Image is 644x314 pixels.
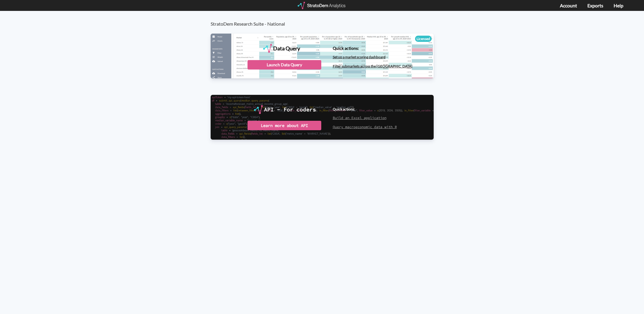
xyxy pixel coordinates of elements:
div: Licensed [415,36,432,42]
a: Help [614,3,623,8]
a: Exports [587,3,603,8]
div: Launch Data Query [248,60,321,70]
a: Filter submarkets across the [GEOGRAPHIC_DATA] [333,64,412,68]
h4: Quick actions: [333,107,397,111]
div: Data Query [273,44,300,53]
a: Set up a market scoring dashboard [333,55,386,59]
a: Build an Excel application [333,115,386,120]
h3: StratoDem Research Suite - National [211,11,440,27]
a: Query macroeconomic data with R [333,125,397,129]
div: API - For coders [264,105,316,114]
h4: Quick actions: [333,46,412,50]
a: Account [560,3,577,8]
div: Learn more about API [248,121,321,130]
